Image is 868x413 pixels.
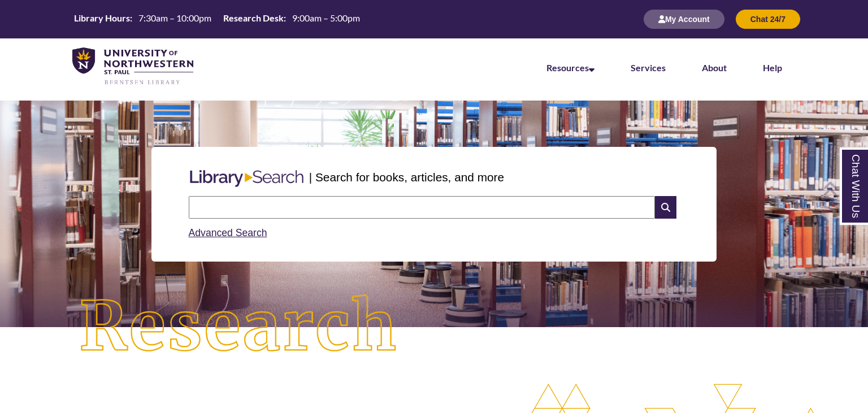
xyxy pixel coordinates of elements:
[138,12,211,23] span: 7:30am – 10:00pm
[823,181,865,196] a: Back to Top
[736,10,800,29] button: Chat 24/7
[44,259,434,395] img: Research
[72,47,193,86] img: UNWSP Library Logo
[631,62,666,73] a: Services
[546,62,594,73] a: Resources
[70,12,364,27] a: Hours Today
[763,62,782,73] a: Help
[702,62,727,73] a: About
[292,12,360,23] span: 9:00am – 5:00pm
[644,10,724,29] button: My Account
[219,12,288,24] th: Research Desk:
[655,196,676,219] i: Search
[184,166,309,192] img: Libary Search
[70,12,364,26] table: Hours Today
[736,14,800,24] a: Chat 24/7
[70,12,134,24] th: Library Hours:
[644,14,724,24] a: My Account
[309,168,504,186] p: | Search for books, articles, and more
[189,227,267,238] a: Advanced Search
